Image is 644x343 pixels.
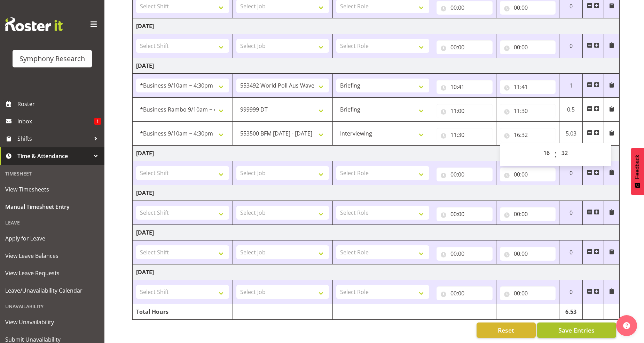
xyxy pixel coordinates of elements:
[133,304,233,320] td: Total Hours
[437,128,493,142] input: Click to select...
[559,74,583,98] td: 1
[2,198,103,215] a: Manual Timesheet Entry
[500,40,556,54] input: Click to select...
[2,264,103,282] a: View Leave Requests
[500,247,556,261] input: Click to select...
[5,202,99,212] span: Manual Timesheet Entry
[500,286,556,300] input: Click to select...
[133,146,620,161] td: [DATE]
[500,80,556,94] input: Click to select...
[17,151,91,161] span: Time & Attendance
[559,161,583,185] td: 0
[559,280,583,304] td: 0
[500,207,556,221] input: Click to select...
[537,322,616,338] button: Save Entries
[17,99,101,109] span: Roster
[5,251,99,261] span: View Leave Balances
[559,98,583,122] td: 0.5
[5,317,99,327] span: View Unavailability
[437,104,493,118] input: Click to select...
[437,168,493,181] input: Click to select...
[133,225,620,240] td: [DATE]
[2,215,103,230] div: Leave
[631,148,644,195] button: Feedback - Show survey
[437,207,493,221] input: Click to select...
[2,181,103,198] a: View Timesheets
[559,122,583,146] td: 5.03
[437,1,493,15] input: Click to select...
[500,168,556,181] input: Click to select...
[5,17,63,31] img: Rosterit website logo
[437,40,493,54] input: Click to select...
[2,247,103,264] a: View Leave Balances
[2,230,103,247] a: Apply for Leave
[133,58,620,74] td: [DATE]
[554,146,557,163] span: :
[500,104,556,118] input: Click to select...
[500,128,556,142] input: Click to select...
[558,326,595,335] span: Save Entries
[559,304,583,320] td: 6.53
[133,185,620,201] td: [DATE]
[133,18,620,34] td: [DATE]
[559,34,583,58] td: 0
[19,54,85,64] div: Symphony Research
[559,201,583,225] td: 0
[477,322,536,338] button: Reset
[634,155,641,179] span: Feedback
[17,133,91,144] span: Shifts
[2,166,103,181] div: Timesheet
[17,116,94,126] span: Inbox
[437,80,493,94] input: Click to select...
[5,268,99,278] span: View Leave Requests
[5,184,99,195] span: View Timesheets
[5,285,99,296] span: Leave/Unavailability Calendar
[498,326,514,335] span: Reset
[5,233,99,244] span: Apply for Leave
[437,286,493,300] input: Click to select...
[2,299,103,313] div: Unavailability
[559,240,583,264] td: 0
[623,322,630,329] img: help-xxl-2.png
[133,264,620,280] td: [DATE]
[437,247,493,261] input: Click to select...
[500,1,556,15] input: Click to select...
[2,313,103,331] a: View Unavailability
[2,282,103,299] a: Leave/Unavailability Calendar
[94,118,101,125] span: 1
